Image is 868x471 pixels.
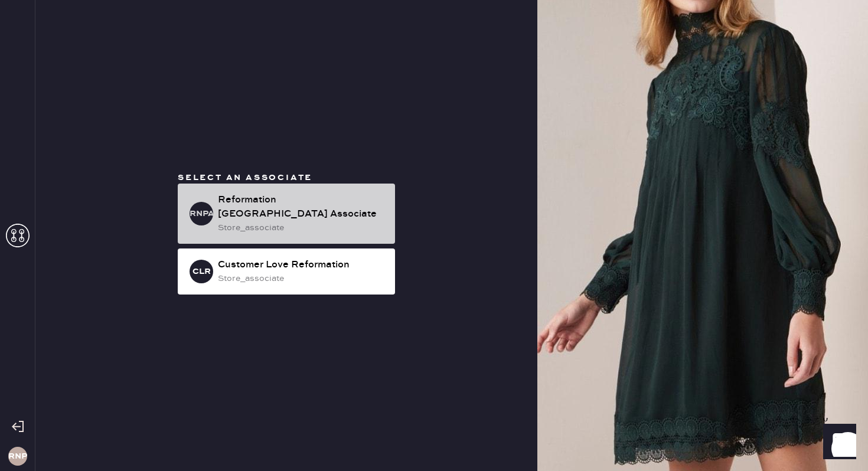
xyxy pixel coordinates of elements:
iframe: Front Chat [812,418,863,469]
div: Customer Love Reformation [218,258,386,272]
span: Select an associate [178,172,312,183]
h3: RNP [8,452,27,460]
div: store_associate [218,272,386,285]
h3: RNPA [190,210,213,218]
h3: CLR [192,267,211,276]
div: Reformation [GEOGRAPHIC_DATA] Associate [218,193,386,221]
div: store_associate [218,221,386,234]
